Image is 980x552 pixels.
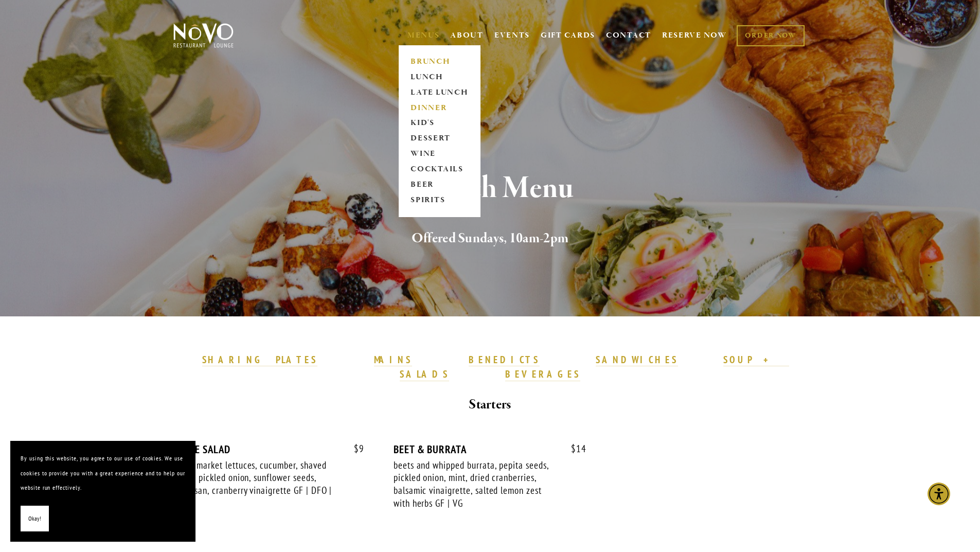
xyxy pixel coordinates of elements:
[394,459,557,510] div: beets and whipped burrata, pepita seeds, pickled onion, mint, dried cranberries, balsamic vinaigr...
[21,506,49,532] button: Okay!
[202,353,317,367] a: SHARING PLATES
[407,30,440,41] a: MENUS
[407,131,472,147] a: DESSERT
[407,85,472,100] a: LATE LUNCH
[469,353,540,366] strong: BENEDICTS
[190,228,790,250] h2: Offered Sundays, 10am-2pm
[571,442,576,455] span: $
[190,172,790,205] h1: Brunch Menu
[407,69,472,85] a: LUNCH
[354,442,359,455] span: $
[344,443,364,455] span: 9
[202,353,317,366] strong: SHARING PLATES
[505,368,580,381] a: BEVERAGES
[494,30,530,41] a: EVENTS
[374,353,413,367] a: MAINS
[737,25,804,46] a: ORDER NOW
[407,177,472,193] a: BEER
[469,396,511,414] strong: Starters
[596,353,678,366] strong: SANDWICHES
[450,30,484,41] a: ABOUT
[374,353,413,366] strong: MAINS
[928,483,950,505] div: Accessibility Menu
[10,441,195,542] section: Cookie banner
[541,26,595,45] a: GIFT CARDS
[394,443,586,456] div: BEET & BURRATA
[407,193,472,208] a: SPIRITS
[407,54,472,69] a: BRUNCH
[171,443,364,456] div: HOUSE SALAD
[400,353,789,381] a: SOUP + SALADS
[662,26,727,45] a: RESERVE NOW
[407,100,472,116] a: DINNER
[28,511,41,526] span: Okay!
[21,451,185,495] p: By using this website, you agree to our use of cookies. We use cookies to provide you with a grea...
[596,353,678,367] a: SANDWICHES
[505,368,580,380] strong: BEVERAGES
[171,459,335,510] div: mixed market lettuces, cucumber, shaved radish, pickled onion, sunflower seeds, parmesan, cranber...
[171,23,236,48] img: Novo Restaurant &amp; Lounge
[407,162,472,177] a: COCKTAILS
[407,116,472,131] a: KID'S
[561,443,586,455] span: 14
[606,26,651,45] a: CONTACT
[469,353,540,367] a: BENEDICTS
[407,147,472,162] a: WINE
